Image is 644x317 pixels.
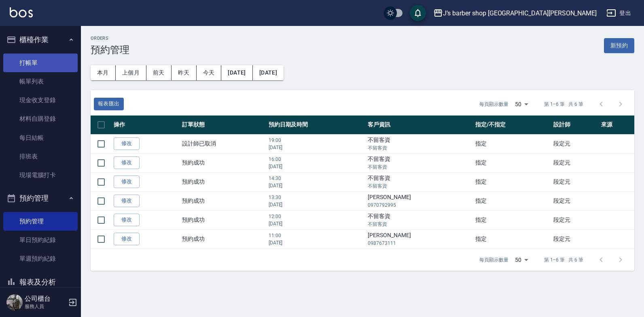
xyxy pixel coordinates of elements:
th: 訂單狀態 [180,116,267,135]
p: [DATE] [269,182,364,189]
td: 段定元 [551,210,599,229]
button: save [410,5,426,21]
td: [PERSON_NAME] [366,191,473,210]
a: 預約管理 [3,212,78,231]
button: 新預約 [604,38,634,53]
td: 段定元 [551,153,599,172]
p: 第 1–6 筆 共 6 筆 [544,256,583,263]
p: 不留客資 [368,221,471,228]
td: 預約成功 [180,153,267,172]
button: [DATE] [253,65,284,80]
td: 不留客資 [366,134,473,153]
a: 修改 [114,137,140,150]
p: 每頁顯示數量 [479,101,508,108]
a: 打帳單 [3,54,78,72]
a: 新預約 [604,41,634,49]
div: 50 [512,249,531,271]
td: 段定元 [551,134,599,153]
button: 昨天 [172,65,197,80]
p: 14:30 [269,175,364,182]
img: Person [6,294,23,311]
td: 指定 [473,134,551,153]
th: 來源 [599,116,634,135]
a: 材料自購登錄 [3,109,78,128]
a: 現金收支登錄 [3,91,78,109]
p: 服務人員 [25,303,66,310]
a: 單日預約紀錄 [3,231,78,249]
p: 13:30 [269,194,364,201]
th: 操作 [112,116,180,135]
th: 指定/不指定 [473,116,551,135]
p: 不留客資 [368,182,471,190]
p: 第 1–6 筆 共 6 筆 [544,101,583,108]
a: 修改 [114,195,140,207]
td: [PERSON_NAME] [366,229,473,248]
p: 16:00 [269,156,364,163]
a: 帳單列表 [3,72,78,91]
td: 預約成功 [180,210,267,229]
a: 排班表 [3,147,78,166]
a: 修改 [114,156,140,169]
td: 預約成功 [180,229,267,248]
p: 不留客資 [368,163,471,171]
p: 0987673111 [368,240,471,247]
td: 指定 [473,210,551,229]
p: 19:00 [269,137,364,144]
button: 上個月 [116,65,146,80]
button: 登出 [603,6,634,21]
button: 報表匯出 [94,98,124,110]
a: 修改 [114,214,140,226]
button: J’s barber shop [GEOGRAPHIC_DATA][PERSON_NAME] [430,5,600,21]
button: 報表及分析 [3,272,78,293]
td: 預約成功 [180,191,267,210]
p: [DATE] [269,201,364,208]
p: 0970792995 [368,201,471,209]
a: 修改 [114,176,140,188]
p: 不留客資 [368,144,471,152]
td: 段定元 [551,229,599,248]
h3: 預約管理 [91,44,129,56]
td: 指定 [473,191,551,210]
button: [DATE] [221,65,252,80]
button: 櫃檯作業 [3,29,78,50]
th: 預約日期及時間 [267,116,366,135]
td: 不留客資 [366,172,473,191]
p: 每頁顯示數量 [479,256,508,263]
p: [DATE] [269,220,364,227]
p: [DATE] [269,239,364,246]
h2: Orders [91,36,129,41]
button: 本月 [91,65,116,80]
div: J’s barber shop [GEOGRAPHIC_DATA][PERSON_NAME] [443,8,597,18]
td: 設計師已取消 [180,134,267,153]
button: 今天 [197,65,222,80]
button: 預約管理 [3,188,78,209]
button: 前天 [146,65,172,80]
p: [DATE] [269,163,364,170]
td: 指定 [473,229,551,248]
a: 現場電腦打卡 [3,166,78,184]
td: 段定元 [551,172,599,191]
p: 12:00 [269,213,364,220]
a: 單週預約紀錄 [3,249,78,268]
td: 指定 [473,172,551,191]
p: 11:00 [269,232,364,239]
th: 客戶資訊 [366,116,473,135]
td: 不留客資 [366,210,473,229]
th: 設計師 [551,116,599,135]
td: 段定元 [551,191,599,210]
p: [DATE] [269,144,364,151]
td: 預約成功 [180,172,267,191]
div: 50 [512,93,531,115]
h5: 公司櫃台 [25,295,66,303]
td: 指定 [473,153,551,172]
img: Logo [10,7,33,17]
a: 每日結帳 [3,129,78,147]
td: 不留客資 [366,153,473,172]
a: 修改 [114,233,140,245]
